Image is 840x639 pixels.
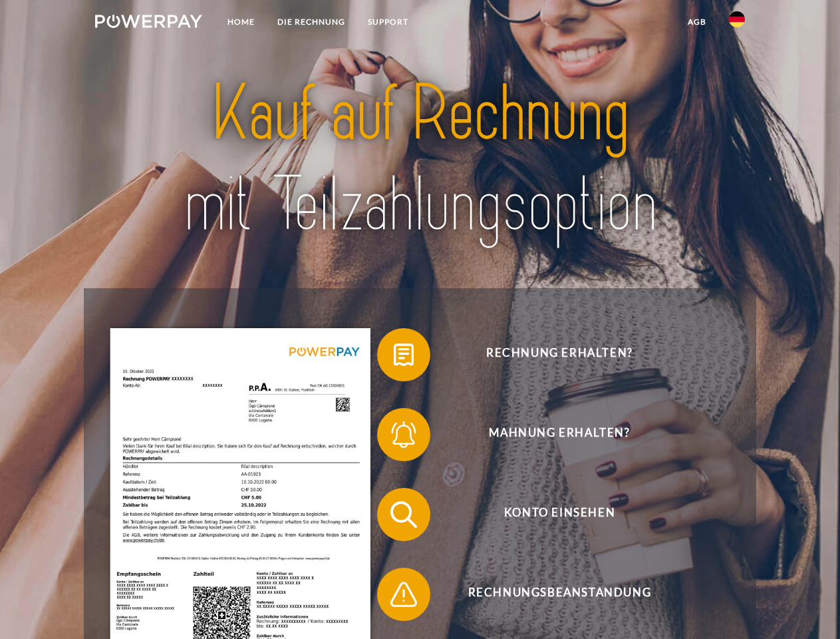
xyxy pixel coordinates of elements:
img: qb_search.svg [387,498,420,531]
img: qb_bell.svg [387,418,420,451]
button: Mahnung erhalten? [377,408,723,461]
span: Rechnungsbeanstandung [396,568,722,621]
span: Mahnung erhalten? [396,408,722,461]
img: qb_bill.svg [387,338,420,371]
img: qb_warning.svg [387,578,420,611]
img: de [729,11,745,27]
span: Rechnung erhalten? [396,328,722,381]
a: Home [216,10,266,34]
button: Rechnung erhalten? [377,328,723,381]
button: Konto einsehen [377,488,723,541]
img: logo-powerpay-white.svg [95,15,202,28]
a: SUPPORT [356,10,420,34]
a: DIE RECHNUNG [266,10,356,34]
a: agb [676,10,718,34]
span: Konto einsehen [396,488,722,541]
img: title-powerpay_de.svg [127,64,713,255]
button: Rechnungsbeanstandung [377,568,723,621]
